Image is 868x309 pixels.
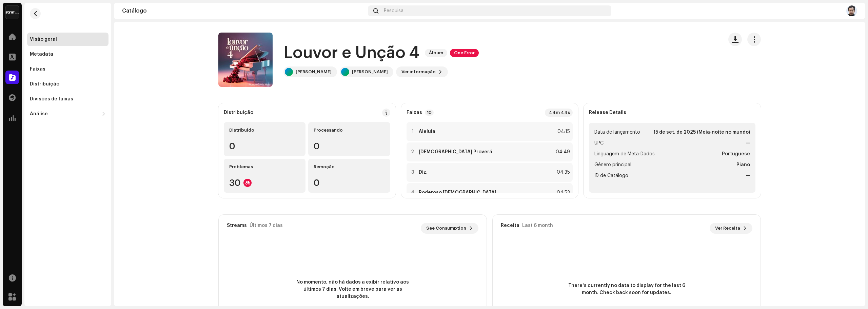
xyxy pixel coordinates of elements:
strong: Piano [736,161,750,169]
div: Distribuído [229,128,300,133]
img: 408b884b-546b-4518-8448-1008f9c76b02 [5,5,19,19]
re-m-nav-item: Faixas [27,62,108,76]
re-m-nav-item: Distribuição [27,77,108,91]
div: Catálogo [122,8,365,14]
div: Visão geral [30,37,57,42]
span: Gênero principal [594,161,631,169]
div: Last 6 month [522,223,553,228]
span: One Error [450,49,479,57]
p-badge: 10 [425,110,434,116]
div: 04:53 [555,189,570,197]
div: Problemas [229,164,300,170]
div: Remoção [314,164,384,170]
span: Linguagem de Meta-Dados [594,150,655,158]
strong: Aleluia [419,129,435,134]
strong: Faixas [407,110,422,115]
span: There's currently no data to display for the last 6 month. Check back soon for updates. [566,282,688,296]
div: Faixas [30,66,45,72]
span: Ver Receita [715,221,740,235]
button: See Consumption [421,223,478,234]
img: 8cec0614-47ac-4ea3-a471-fcd042ee9eaa [846,5,857,16]
div: [PERSON_NAME] [296,69,332,75]
div: 04:35 [555,168,570,176]
strong: Poderoso [DEMOGRAPHIC_DATA] [419,190,496,195]
strong: — [746,172,750,180]
div: [PERSON_NAME] [352,69,388,75]
div: 04:49 [555,148,570,156]
div: 44m 44s [545,109,573,117]
div: Divisões de faixas [30,96,73,102]
button: Ver Receita [710,223,752,234]
span: Data de lançamento [594,128,640,136]
re-m-nav-dropdown: Análise [27,107,108,121]
div: Receita [501,223,519,228]
strong: Diz. [419,170,428,175]
div: Processando [314,128,384,133]
div: Últimos 7 dias [250,223,283,228]
re-m-nav-item: Visão geral [27,33,108,46]
strong: Release Details [589,110,626,115]
div: Análise [30,111,48,117]
div: 04:15 [555,128,570,136]
strong: Portuguese [722,150,750,158]
div: Streams [227,223,247,228]
span: Álbum [425,49,447,57]
strong: [DEMOGRAPHIC_DATA] Proverá [419,149,492,155]
span: See Consumption [426,221,466,235]
re-m-nav-item: Divisões de faixas [27,92,108,106]
span: No momento, não há dados a exibir relativo aos últimos 7 dias. Volte em breve para ver as atualiz... [292,279,414,300]
span: ID de Catálogo [594,172,628,180]
re-m-nav-item: Metadata [27,47,108,61]
div: Metadata [30,52,53,57]
button: Ver informação [396,66,448,77]
span: Pesquisa [384,8,403,14]
span: Ver informação [401,65,436,79]
h1: Louvor e Unção 4 [283,42,419,64]
span: UPC [594,139,604,147]
strong: — [746,139,750,147]
div: Distribuição [30,81,59,87]
strong: 15 de set. de 2025 (Meia-noite no mundo) [653,128,750,136]
div: Distribuição [224,110,253,115]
